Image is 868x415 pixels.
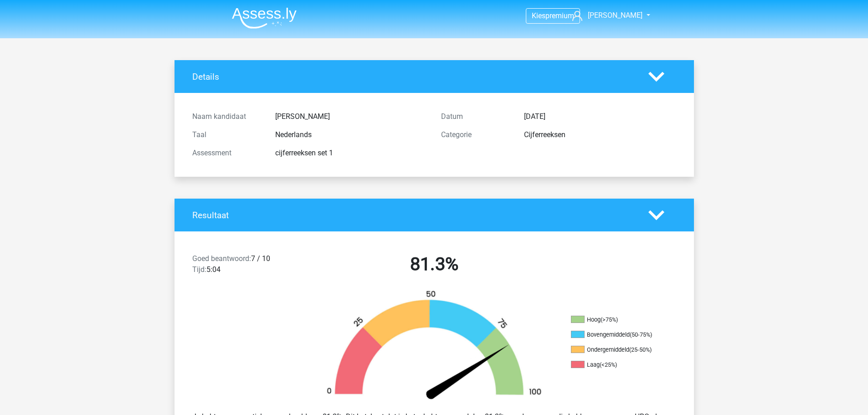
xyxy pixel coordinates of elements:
div: Datum [434,111,517,122]
div: Assessment [185,148,268,159]
a: Kiespremium [526,10,580,22]
div: Nederlands [268,129,434,140]
li: Bovengemiddeld [571,331,662,339]
div: 7 / 10 5:04 [185,253,310,279]
span: Goed beantwoord: [192,254,251,263]
h2: 81.3% [317,253,552,275]
div: (25-50%) [629,346,652,353]
li: Hoog [571,316,662,324]
span: premium [545,11,574,20]
div: [DATE] [517,111,683,122]
div: Cijferreeksen [517,129,683,140]
span: Tijd: [192,265,206,274]
div: Taal [185,129,268,140]
h4: Details [192,72,635,82]
li: Laag [571,361,662,369]
div: [PERSON_NAME] [268,111,434,122]
span: [PERSON_NAME] [588,11,642,20]
img: 81.faf665cb8af7.png [311,290,557,404]
div: cijferreeksen set 1 [268,148,434,159]
div: Categorie [434,129,517,140]
img: Assessly [232,7,297,29]
li: Ondergemiddeld [571,346,662,354]
a: [PERSON_NAME] [569,10,643,21]
div: (<25%) [600,361,617,368]
h4: Resultaat [192,210,635,220]
span: Kies [532,11,545,20]
div: (>75%) [601,316,618,323]
div: Naam kandidaat [185,111,268,122]
div: (50-75%) [630,331,652,338]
